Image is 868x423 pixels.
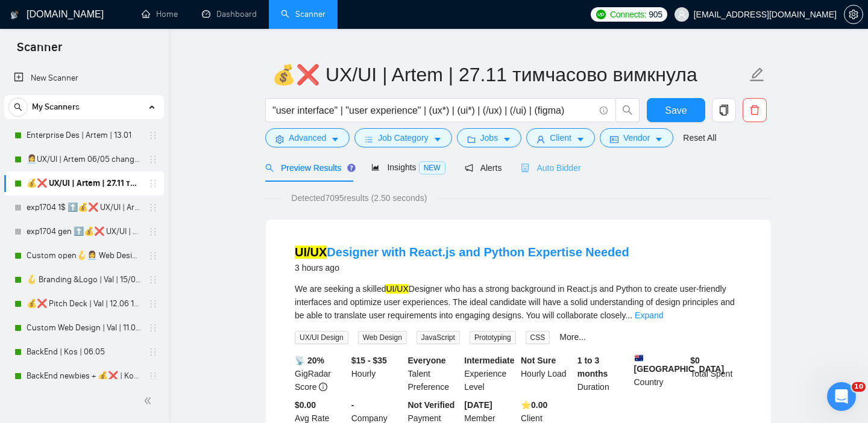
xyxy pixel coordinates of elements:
div: GigRadar Score [292,354,349,394]
b: $ 0 [690,356,700,365]
a: 🪝 Branding &Logo | Val | 15/05 added other end [27,268,141,292]
b: Not Verified [408,400,455,410]
input: Search Freelance Jobs... [272,103,594,118]
span: delete [743,105,766,116]
a: 💰❌ Pitch Deck | Val | 12.06 16% view [27,292,141,316]
b: Not Sure [521,356,556,365]
span: caret-down [331,135,339,144]
span: caret-down [576,135,585,144]
span: 905 [649,8,662,21]
div: Experience Level [462,354,518,394]
span: CSS [526,331,550,344]
img: upwork-logo.png [596,10,606,19]
iframe: Intercom live chat [827,382,856,411]
button: search [8,97,28,117]
span: holder [148,203,158,212]
a: searchScanner [281,9,325,19]
a: exp1704 gen ⬆️💰❌ UX/UI | Artem [27,220,141,244]
span: ... [625,310,632,320]
div: Talent Preference [406,354,462,394]
span: Detected 7095 results (2.50 seconds) [283,191,435,205]
a: Custom Web Design | Val | 11.09 filters changed [27,316,141,340]
mark: UI/UX [295,245,327,259]
span: holder [148,347,158,357]
b: 📡 20% [295,356,324,365]
button: setting [844,5,863,24]
span: caret-down [433,135,442,144]
span: search [265,164,274,172]
b: $0.00 [295,400,316,410]
span: Alerts [465,163,502,173]
span: Advanced [289,131,326,144]
span: holder [148,251,158,261]
span: holder [148,227,158,236]
span: Preview Results [265,163,352,173]
a: New Scanner [14,66,154,90]
span: Scanner [7,39,72,64]
span: holder [148,155,158,164]
div: Duration [575,354,632,394]
b: Intermediate [464,356,514,365]
span: holder [148,299,158,309]
button: Save [647,98,705,122]
span: Auto Bidder [521,163,580,173]
input: Scanner name... [272,60,747,90]
b: - [351,400,354,410]
span: Client [550,131,571,144]
a: Custom open🪝👩‍💼 Web Design | Artem 11/09 other start [27,244,141,268]
button: copy [712,98,736,122]
div: 3 hours ago [295,261,629,275]
span: caret-down [655,135,663,144]
span: copy [712,105,735,116]
span: setting [275,135,284,144]
span: NEW [419,161,445,174]
span: notification [465,164,473,172]
span: edit [749,67,765,82]
button: settingAdvancedcaret-down [265,128,350,147]
span: idcard [610,135,618,144]
b: Everyone [408,356,446,365]
button: folderJobscaret-down [457,128,522,147]
a: 💰❌ UX/UI | Artem | 27.11 тимчасово вимкнула [27,171,141,196]
span: bars [365,135,373,144]
button: userClientcaret-down [526,128,595,147]
img: logo [10,5,19,25]
a: 👩‍💼UX/UI | Artem 06/05 changed start [27,147,141,171]
b: 1 to 3 months [577,356,608,378]
div: We are seeking a skilled Designer who has a strong background in React.js and Python to create us... [295,282,742,322]
a: exp1704 1$ ⬆️💰❌ UX/UI | Artem [27,196,141,220]
a: BackEnd newbies + 💰❌ | Kos | 06.05 [27,364,141,388]
span: double-left [143,395,156,407]
a: BackEnd | Kos | 06.05 [27,340,141,364]
div: Total Spent [688,354,744,394]
span: holder [148,275,158,285]
span: Save [665,103,687,118]
span: search [616,105,639,116]
span: Job Category [378,131,428,144]
button: delete [743,98,767,122]
img: 🇦🇺 [635,354,643,362]
a: dashboardDashboard [202,9,257,19]
a: Reset All [683,131,716,144]
b: ⭐️ 0.00 [521,400,547,410]
a: Enterprise Des | Artem | 13.01 [27,123,141,147]
span: robot [521,164,529,172]
a: UI/UXDesigner with React.js and Python Expertise Needed [295,245,629,259]
span: setting [844,10,863,19]
span: search [9,103,27,111]
span: My Scanners [32,95,80,119]
span: folder [467,135,476,144]
div: Country [632,354,688,394]
b: [DATE] [464,400,492,410]
span: JavaScript [417,331,460,344]
span: holder [148,323,158,333]
span: info-circle [319,383,327,391]
mark: UI/UX [386,284,408,294]
span: info-circle [600,107,608,114]
button: search [615,98,640,122]
span: holder [148,371,158,381]
span: Vendor [623,131,650,144]
b: [GEOGRAPHIC_DATA] [634,354,725,374]
b: $15 - $35 [351,356,387,365]
span: Insights [371,162,445,172]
